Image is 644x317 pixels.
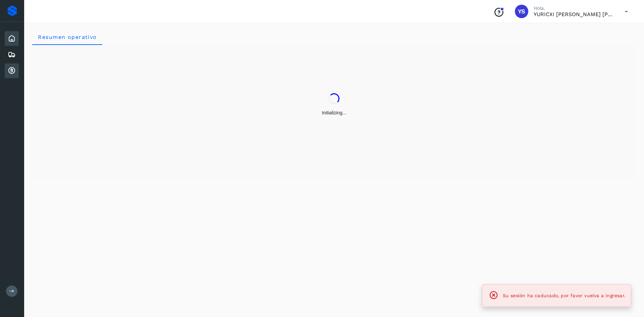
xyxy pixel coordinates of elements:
span: Su sesión ha caducado, por favor vuelva a ingresar. [503,293,626,298]
p: Hola, [534,5,614,11]
span: Resumen operativo [38,34,97,40]
div: Embarques [5,47,19,62]
div: Cuentas por cobrar [5,63,19,78]
p: YURICXI SARAHI CANIZALES AMPARO [534,11,614,17]
div: Inicio [5,31,19,46]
